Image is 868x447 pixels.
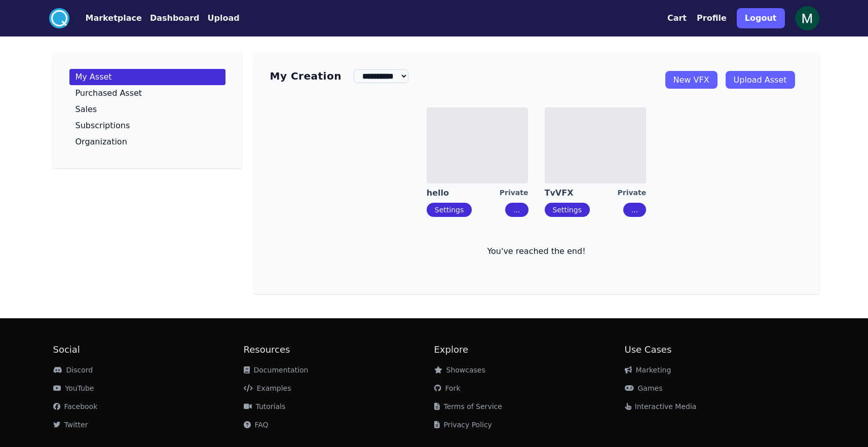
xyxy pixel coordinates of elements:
p: My Asset [76,73,112,81]
a: Interactive Media [625,402,697,411]
p: Purchased Asset [76,89,142,97]
button: Logout [737,8,785,28]
a: My Asset [69,69,225,85]
div: Private [500,188,529,199]
a: Purchased Asset [69,85,225,101]
button: Upload [207,12,239,24]
p: You've reached the end! [270,245,803,257]
a: Settings [435,206,464,214]
h3: My Creation [270,69,342,83]
a: Marketing [625,366,671,374]
img: imgAlt [427,107,528,183]
button: Settings [545,203,590,217]
p: Organization [76,138,127,146]
img: profile [795,6,819,30]
p: Sales [76,105,97,114]
button: Settings [427,203,472,217]
a: Tutorials [244,402,286,411]
a: Games [625,384,663,392]
p: Subscriptions [76,122,130,130]
a: Terms of Service [434,402,502,411]
h2: Social [53,343,244,357]
a: Discord [53,366,93,374]
a: Privacy Policy [434,421,492,429]
a: Twitter [53,421,88,429]
a: Marketplace [69,12,142,24]
a: Settings [553,206,582,214]
button: Dashboard [150,12,200,24]
h2: Explore [434,343,625,357]
button: ... [623,203,646,217]
a: Showcases [434,366,485,374]
button: Profile [697,12,727,24]
button: ... [505,203,528,217]
a: Upload Asset [726,71,795,89]
a: Organization [69,134,225,150]
a: hello [427,188,500,199]
a: Examples [244,384,291,392]
img: imgAlt [545,107,646,183]
a: Fork [434,384,461,392]
a: Facebook [53,402,98,411]
div: Private [618,188,647,199]
button: Marketplace [86,12,142,24]
a: TvVFX [545,188,618,199]
a: Logout [737,4,785,32]
a: Sales [69,101,225,118]
a: Subscriptions [69,118,225,134]
h2: Use Cases [625,343,815,357]
a: FAQ [244,421,269,429]
a: Documentation [244,366,309,374]
a: Upload [199,12,239,24]
button: Cart [667,12,687,24]
h2: Resources [244,343,434,357]
a: YouTube [53,384,94,392]
a: Dashboard [142,12,200,24]
a: New VFX [665,71,718,89]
